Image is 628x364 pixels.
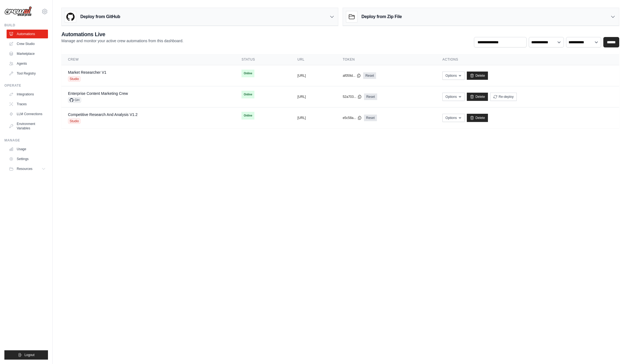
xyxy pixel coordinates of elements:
button: 52a703... [343,95,362,99]
a: Reset [364,93,377,100]
th: Crew [61,54,235,65]
a: LLM Connections [7,110,48,118]
a: Marketplace [7,49,48,58]
a: Delete [467,72,488,80]
a: Delete [467,114,488,122]
span: Logout [24,353,35,357]
a: Competitive Research And Analysis V1.2 [68,112,138,117]
div: Manage [4,138,48,143]
div: Operate [4,83,48,88]
span: Online [241,70,254,77]
img: Logo [4,6,32,17]
th: URL [291,54,336,65]
a: Integrations [7,90,48,99]
span: Resources [17,167,32,171]
th: Status [235,54,291,65]
a: Crew Studio [7,39,48,48]
button: Logout [4,350,48,360]
a: Enterprise Content Marketing Crew [68,91,128,96]
a: Settings [7,155,48,163]
span: GH [68,97,81,103]
p: Manage and monitor your active crew automations from this dashboard. [61,38,183,44]
a: Agents [7,59,48,68]
span: Online [241,91,254,98]
h2: Automations Live [61,30,183,38]
h3: Deploy from GitHub [80,13,120,20]
button: e5c58a... [343,116,362,120]
img: GitHub Logo [65,11,76,22]
a: Market Researcher V1 [68,70,106,75]
span: Studio [68,76,81,82]
a: Environment Variables [7,120,48,133]
h3: Deploy from Zip File [362,13,402,20]
th: Actions [436,54,619,65]
a: Reset [364,115,377,121]
button: Resources [7,164,48,173]
div: Build [4,23,48,27]
a: Traces [7,100,48,109]
span: Studio [68,118,81,124]
button: af059d... [343,73,361,78]
a: Reset [363,72,376,79]
a: Automations [7,30,48,38]
a: Tool Registry [7,69,48,78]
a: Delete [467,93,488,101]
button: Options [442,72,465,80]
span: Online [241,112,254,120]
th: Token [336,54,436,65]
a: Usage [7,145,48,153]
button: Options [442,93,465,101]
button: Options [442,114,465,122]
button: Re-deploy [490,93,517,101]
